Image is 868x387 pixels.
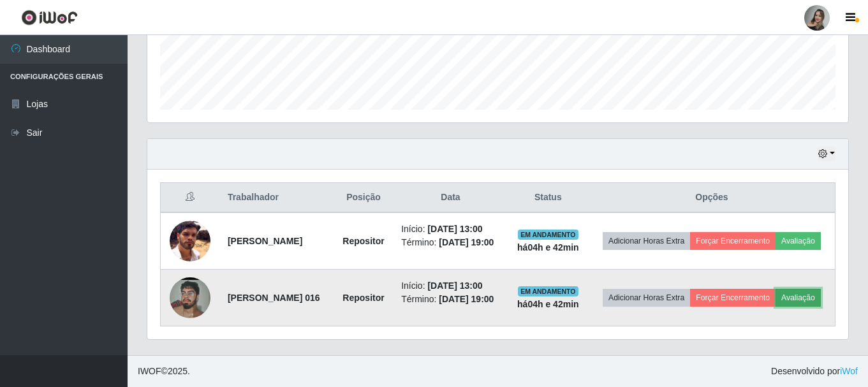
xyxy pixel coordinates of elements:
[394,183,508,213] th: Data
[776,232,821,250] button: Avaliação
[138,365,190,378] span: © 2025 .
[342,236,384,246] strong: Repositor
[427,224,482,234] time: [DATE] 13:00
[771,365,858,378] span: Desenvolvido por
[21,10,78,26] img: CoreUI Logo
[439,237,494,247] time: [DATE] 19:00
[439,294,494,304] time: [DATE] 19:00
[138,366,161,376] span: IWOF
[603,232,690,250] button: Adicionar Horas Extra
[170,221,210,261] img: 1734717801679.jpeg
[220,183,334,213] th: Trabalhador
[776,289,821,307] button: Avaliação
[401,236,500,249] li: Término:
[427,281,482,291] time: [DATE] 13:00
[603,289,690,307] button: Adicionar Horas Extra
[518,230,578,240] span: EM ANDAMENTO
[228,236,302,246] strong: [PERSON_NAME]
[517,299,579,309] strong: há 04 h e 42 min
[334,183,394,213] th: Posição
[690,232,776,250] button: Forçar Encerramento
[589,183,835,213] th: Opções
[401,293,500,306] li: Término:
[517,242,579,252] strong: há 04 h e 42 min
[228,293,320,303] strong: [PERSON_NAME] 016
[518,286,578,296] span: EM ANDAMENTO
[840,366,858,376] a: iWof
[401,279,500,293] li: Início:
[508,183,589,213] th: Status
[170,252,210,343] img: 1749307955531.jpeg
[690,289,776,307] button: Forçar Encerramento
[342,293,384,303] strong: Repositor
[401,223,500,236] li: Início:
